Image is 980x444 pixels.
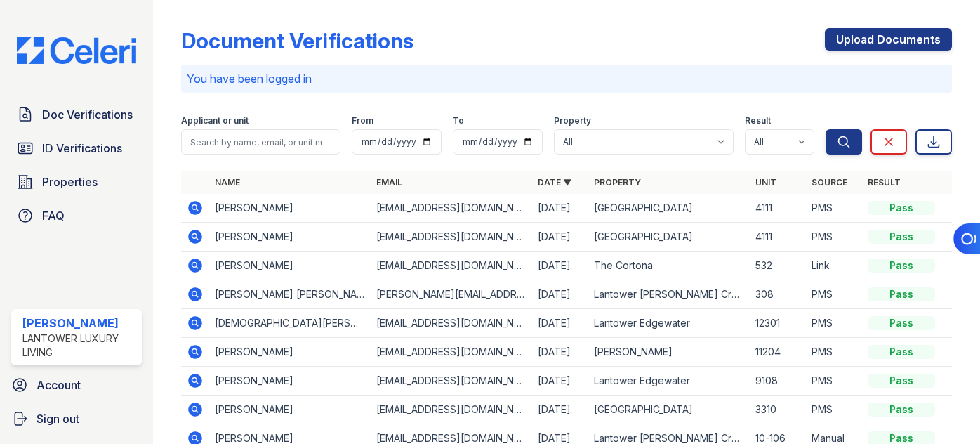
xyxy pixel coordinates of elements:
td: [PERSON_NAME] [209,223,371,252]
td: 11204 [750,338,806,367]
div: Pass [868,230,935,244]
td: PMS [806,194,862,223]
td: 4111 [750,223,806,252]
td: [EMAIL_ADDRESS][DOMAIN_NAME] [371,194,532,223]
a: Email [376,177,402,188]
td: [PERSON_NAME][EMAIL_ADDRESS][DOMAIN_NAME] [371,280,532,309]
td: Lantower Edgewater [588,367,750,396]
td: PMS [806,280,862,309]
td: 532 [750,252,806,280]
td: [GEOGRAPHIC_DATA] [588,223,750,252]
a: ID Verifications [11,134,142,162]
td: [GEOGRAPHIC_DATA] [588,396,750,424]
label: To [453,115,464,126]
label: Result [745,115,771,126]
td: [DATE] [532,223,588,252]
td: 9108 [750,367,806,396]
td: [EMAIL_ADDRESS][DOMAIN_NAME] [371,367,532,396]
div: Pass [868,316,935,330]
td: [DATE] [532,252,588,280]
a: Doc Verifications [11,100,142,129]
a: Sign out [6,405,147,433]
td: 3310 [750,396,806,424]
td: PMS [806,309,862,338]
td: [PERSON_NAME] [588,338,750,367]
iframe: chat widget [921,388,966,430]
a: Property [594,177,641,188]
div: [PERSON_NAME] [22,315,136,332]
a: Name [215,177,240,188]
td: [PERSON_NAME] [209,194,371,223]
td: [EMAIL_ADDRESS][DOMAIN_NAME] [371,252,532,280]
a: Upload Documents [825,28,952,51]
span: FAQ [42,207,65,224]
td: PMS [806,223,862,252]
label: Property [554,115,591,126]
td: [DEMOGRAPHIC_DATA][PERSON_NAME] [209,309,371,338]
div: Pass [868,201,935,215]
img: CE_Logo_Blue-a8612792a0a2168367f1c8372b55b34899dd931a85d93a1a3d3e32e68fde9ad4.png [6,37,147,63]
td: [GEOGRAPHIC_DATA] [588,194,750,223]
td: 308 [750,280,806,309]
td: [DATE] [532,280,588,309]
label: Applicant or unit [181,115,249,126]
a: Properties [11,168,142,196]
td: [EMAIL_ADDRESS][DOMAIN_NAME] [371,309,532,338]
a: Unit [755,177,776,188]
span: Properties [42,174,98,190]
td: 12301 [750,309,806,338]
div: Pass [868,403,935,417]
td: [PERSON_NAME] [209,396,371,424]
td: The Cortona [588,252,750,280]
td: PMS [806,396,862,424]
div: Pass [868,374,935,388]
td: PMS [806,338,862,367]
td: PMS [806,367,862,396]
td: [EMAIL_ADDRESS][DOMAIN_NAME] [371,338,532,367]
span: ID Verifications [42,140,122,157]
a: Source [812,177,847,188]
label: From [352,115,373,126]
td: 4111 [750,194,806,223]
div: Lantower Luxury Living [22,332,136,360]
td: Lantower [PERSON_NAME] Crossroads [588,280,750,309]
a: Date ▼ [538,177,571,188]
span: Account [37,377,81,393]
td: [PERSON_NAME] [209,367,371,396]
p: You have been logged in [187,70,946,87]
div: Pass [868,287,935,301]
td: [PERSON_NAME] [209,338,371,367]
td: [EMAIL_ADDRESS][DOMAIN_NAME] [371,396,532,424]
span: Sign out [37,410,79,427]
td: Link [806,252,862,280]
td: [DATE] [532,338,588,367]
a: FAQ [11,202,142,230]
td: [PERSON_NAME] [PERSON_NAME] [209,280,371,309]
td: [DATE] [532,396,588,424]
a: Account [6,371,147,399]
input: Search by name, email, or unit number [181,129,340,155]
div: Pass [868,345,935,359]
span: Doc Verifications [42,106,133,123]
div: Pass [868,259,935,273]
td: [DATE] [532,309,588,338]
td: [DATE] [532,194,588,223]
td: Lantower Edgewater [588,309,750,338]
td: [DATE] [532,367,588,396]
td: [PERSON_NAME] [209,252,371,280]
td: [EMAIL_ADDRESS][DOMAIN_NAME] [371,223,532,252]
a: Result [868,177,901,188]
div: Document Verifications [181,28,413,53]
